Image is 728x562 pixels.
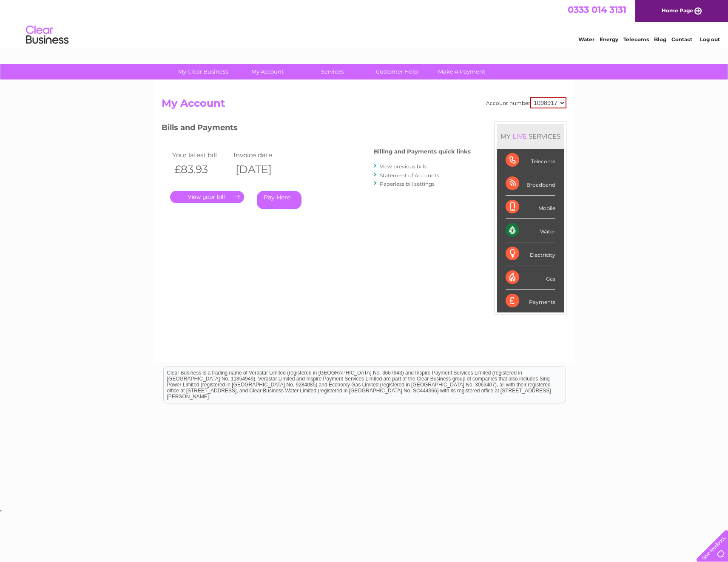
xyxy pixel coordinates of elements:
div: Electricity [506,242,555,266]
h4: Billing and Payments quick links [374,148,471,155]
th: £83.93 [170,161,231,178]
a: Energy [600,36,618,43]
div: LIVE [511,132,529,140]
div: Account number [486,97,566,108]
a: Pay Here [257,191,301,209]
div: Water [506,219,555,242]
a: . [170,191,244,203]
a: Telecoms [623,36,649,43]
a: View previous bills [380,163,427,170]
div: MY SERVICES [497,124,564,148]
img: logo.png [26,22,69,48]
td: Invoice date [231,149,293,161]
div: Clear Business is a trading name of Verastar Limited (registered in [GEOGRAPHIC_DATA] No. 3667643... [164,5,566,41]
a: Make A Payment [427,64,497,79]
div: Mobile [506,196,555,219]
a: Log out [700,36,720,43]
a: Blog [654,36,666,43]
div: Payments [506,290,555,312]
a: 0333 014 3131 [568,4,626,15]
a: My Clear Business [168,64,238,79]
th: [DATE] [231,161,293,178]
a: Services [297,64,367,79]
div: Broadband [506,172,555,196]
a: Paperless bill settings [380,181,435,187]
a: Water [578,36,594,43]
h3: Bills and Payments [162,122,471,136]
a: My Account [233,64,303,79]
a: Statement of Accounts [380,172,439,179]
a: Customer Help [362,64,432,79]
a: Contact [671,36,692,43]
div: Gas [506,266,555,290]
h2: My Account [162,97,566,114]
td: Your latest bill [170,149,231,161]
div: Telecoms [506,149,555,172]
